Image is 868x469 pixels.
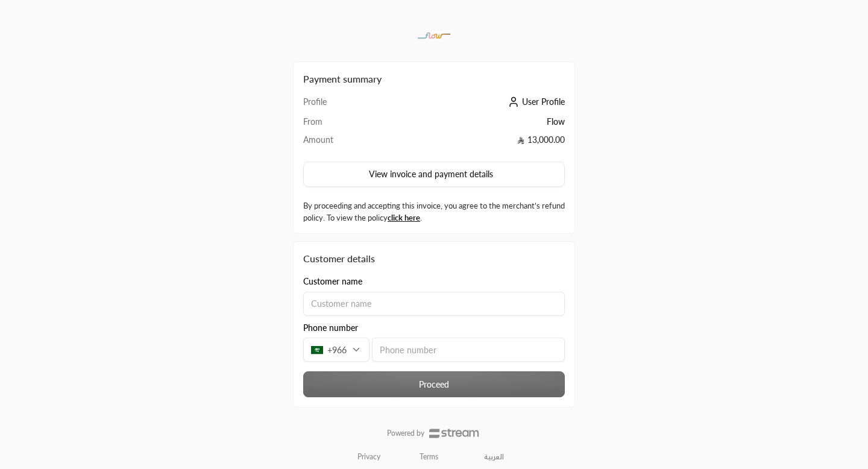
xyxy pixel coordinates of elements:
[303,116,391,134] td: From
[303,292,565,316] input: Customer name
[303,134,391,152] td: Amount
[303,251,565,266] div: Customer details
[372,338,565,362] input: Phone number
[303,162,565,187] button: View invoice and payment details
[303,200,565,224] label: By proceeding and accepting this invoice, you agree to the merchant’s refund policy. To view the ...
[420,452,438,462] a: Terms
[522,96,565,107] span: User Profile
[477,447,511,467] a: العربية
[303,96,391,116] td: Profile
[357,452,380,462] a: Privacy
[388,213,420,222] a: click here
[303,275,362,288] span: Customer name
[391,134,565,152] td: 13,000.00
[303,72,565,86] h2: Payment summary
[387,429,424,438] p: Powered by
[505,96,565,107] a: User Profile
[303,338,370,362] div: +966
[418,19,451,52] img: Company Logo
[303,322,358,334] span: Phone number
[391,116,565,134] td: Flow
